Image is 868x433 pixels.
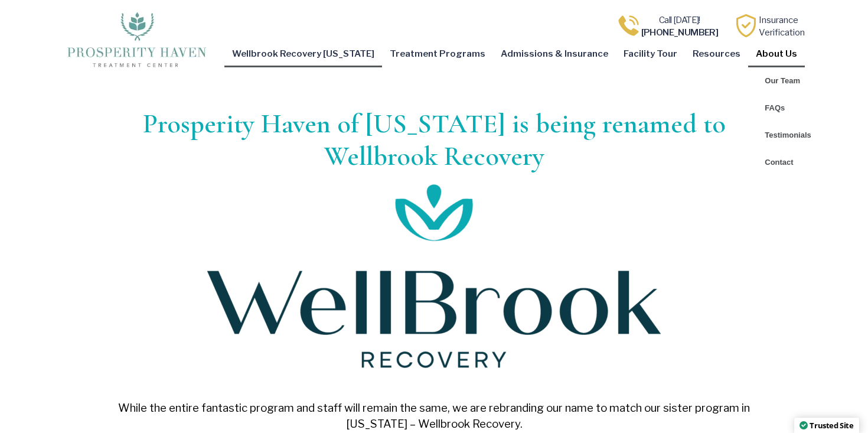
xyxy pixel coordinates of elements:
[759,15,805,37] a: InsuranceVerification
[748,67,825,176] ul: About Us
[748,40,805,67] a: About Us
[118,401,750,431] span: While the entire fantastic program and staff will remain the same, we are rebranding our name to ...
[63,9,210,68] img: The logo for Prosperity Haven Addiction Recovery Center.
[748,95,825,122] a: FAQs
[641,15,719,37] a: Call [DATE]![PHONE_NUMBER]
[616,40,685,67] a: Facility Tour
[382,40,493,67] a: Treatment Programs
[617,14,640,37] img: Call one of Prosperity Haven's dedicated counselors today so we can help you overcome addiction
[685,40,748,67] a: Resources
[207,184,661,368] img: Logo for WellBrook Recovery in Ohio featuring teal and dark blue text with a stylized leaf symbol...
[748,149,825,176] a: Contact
[748,122,825,149] a: Testimonials
[94,108,774,172] h1: Prosperity Haven of [US_STATE] is being renamed to Wellbrook Recovery
[224,40,382,67] a: Wellbrook Recovery [US_STATE]
[748,67,825,95] a: Our Team
[493,40,616,67] a: Admissions & Insurance
[641,27,719,38] b: [PHONE_NUMBER]
[735,14,758,37] img: Learn how Prosperity Haven, a verified substance abuse center can help you overcome your addiction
